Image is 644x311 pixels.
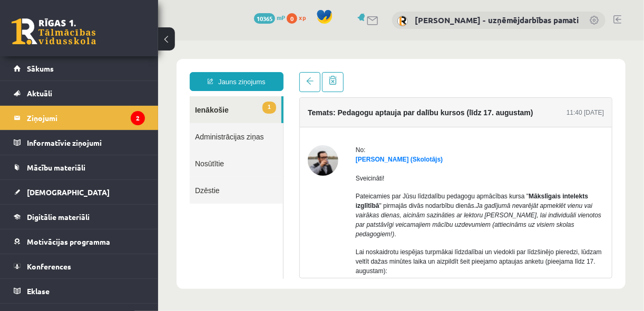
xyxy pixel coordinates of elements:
[254,13,275,24] span: 10365
[14,279,145,303] a: Eklase
[27,88,52,98] span: Aktuāli
[14,131,145,155] a: Informatīvie ziņojumi
[14,56,145,81] a: Sākums
[198,105,446,114] div: No:
[150,105,180,135] img: Indars Kraģis
[14,229,145,254] a: Motivācijas programma
[14,180,145,204] a: [DEMOGRAPHIC_DATA]
[131,111,145,125] i: 2
[27,187,110,197] span: [DEMOGRAPHIC_DATA]
[198,162,443,197] em: Ja gadījumā nevarējāt apmeklēt vienu vai vairākas dienas, aicinām sazināties ar lektoru [PERSON_N...
[27,286,50,296] span: Eklase
[14,155,145,179] a: Mācību materiāli
[198,133,446,143] p: Sveicināti!
[32,109,125,136] a: Nosūtītie
[397,16,408,26] img: Solvita Kozlovska - uzņēmējdarbības pamati
[14,81,145,105] a: Aktuāli
[27,212,90,222] span: Digitālie materiāli
[150,68,375,76] h4: Temats: Pedagogu aptauja par dalību kursos (līdz 17. augustam)
[27,131,145,155] legend: Informatīvie ziņojumi
[32,32,125,51] a: Jauns ziņojums
[254,13,285,22] a: 10365 mP
[198,207,446,235] p: Lai noskaidrotu iespējas turpmākai līdzdalībai un viedokli par līdzšinējo pieredzi, lūdzam veltīt...
[32,56,123,83] a: 1Ienākošie
[198,151,446,198] p: Pateicamies par Jūsu līdzdalību pedagogu apmācības kursa " " pirmajās divās nodarbību dienās. .
[27,237,110,246] span: Motivācijas programma
[27,262,71,271] span: Konferences
[32,136,125,163] a: Dzēstie
[287,13,297,24] span: 0
[32,83,125,109] a: Administrācijas ziņas
[14,106,145,130] a: Ziņojumi2
[198,115,285,123] a: [PERSON_NAME] (Skolotājs)
[287,13,311,22] a: 0 xp
[408,67,446,77] div: 11:40 [DATE]
[14,205,145,229] a: Digitālie materiāli
[415,15,579,25] a: [PERSON_NAME] - uzņēmējdarbības pamati
[299,13,306,22] span: xp
[12,18,96,45] a: Rīgas 1. Tālmācības vidusskola
[277,13,285,22] span: mP
[27,106,145,130] legend: Ziņojumi
[104,61,118,73] span: 1
[27,163,85,172] span: Mācību materiāli
[27,64,54,73] span: Sākums
[14,254,145,278] a: Konferences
